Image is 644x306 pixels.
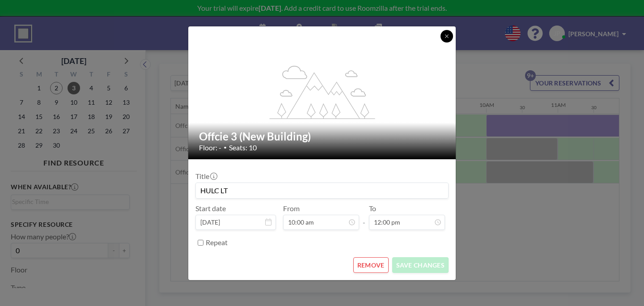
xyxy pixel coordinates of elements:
span: Seats: 10 [229,143,257,152]
g: flex-grow: 1.2; [270,65,375,119]
label: Repeat [206,238,228,247]
button: SAVE CHANGES [392,257,449,273]
label: Title [195,172,216,181]
button: REMOVE [353,257,389,273]
span: - [363,207,365,227]
span: Floor: - [199,143,221,152]
h2: Offcie 3 (New Building) [199,130,446,143]
label: Start date [195,204,226,213]
span: • [224,144,227,151]
label: From [283,204,300,213]
label: To [369,204,376,213]
input: (No title) [196,183,448,198]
